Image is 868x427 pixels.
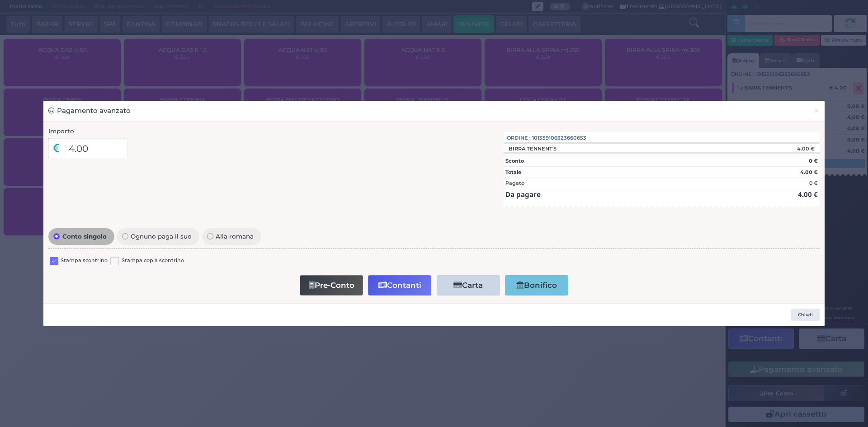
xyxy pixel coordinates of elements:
[800,169,818,175] strong: 4.00 €
[791,309,820,321] button: Chiudi
[122,257,184,265] label: Stampa copia scontrino
[809,158,818,164] strong: 0 €
[505,158,524,164] strong: Sconto
[814,106,820,116] span: ×
[809,179,818,187] div: 0 €
[128,233,194,239] span: Ognuno paga il suo
[63,138,127,158] input: Es. 30.99
[532,134,586,142] span: 101359106323660653
[61,257,108,265] label: Stampa scontrino
[60,233,109,239] span: Conto singolo
[505,169,521,175] strong: Totale
[798,190,818,199] strong: 4.00 €
[437,275,500,296] button: Carta
[48,106,131,116] h3: Pagamento avanzato
[505,179,524,187] div: Pagato
[213,233,256,239] span: Alla romana
[505,275,568,296] button: Bonifico
[809,101,825,121] button: Chiudi
[48,127,74,136] label: Importo
[504,145,561,152] div: BIRRA TENNENT'S
[505,190,541,199] strong: Da pagare
[300,275,363,296] button: Pre-Conto
[507,134,531,142] span: Ordine :
[741,145,820,152] div: 4.00 €
[368,275,431,296] button: Contanti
